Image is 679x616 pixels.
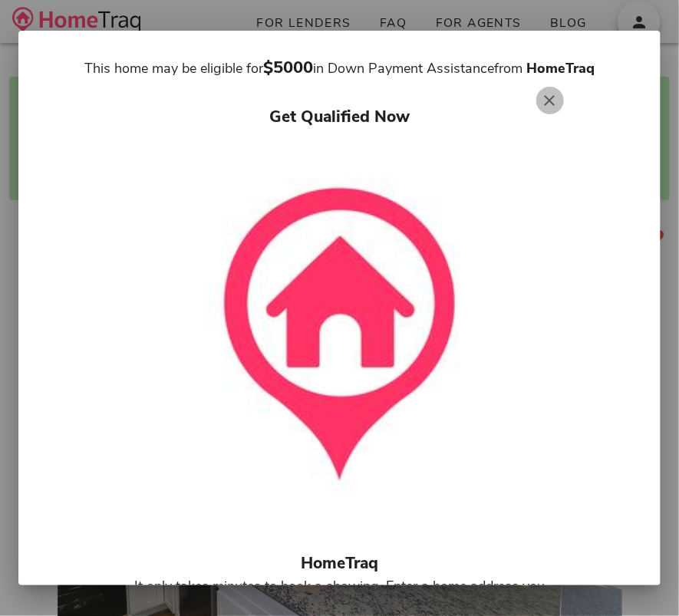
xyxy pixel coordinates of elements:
[602,542,679,616] iframe: Chat Widget
[494,59,522,77] span: from
[119,552,561,576] h3: HomeTraq
[263,56,313,79] span: $5000
[526,59,595,77] span: HomeTraq
[18,31,661,81] div: This home may be eligible for in Down Payment Assistance
[143,105,536,130] h3: Get Qualified Now
[140,136,538,533] img: bannerLogos%2F1519494281541HomeTraqLogoSymbolBigCanvas.jpg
